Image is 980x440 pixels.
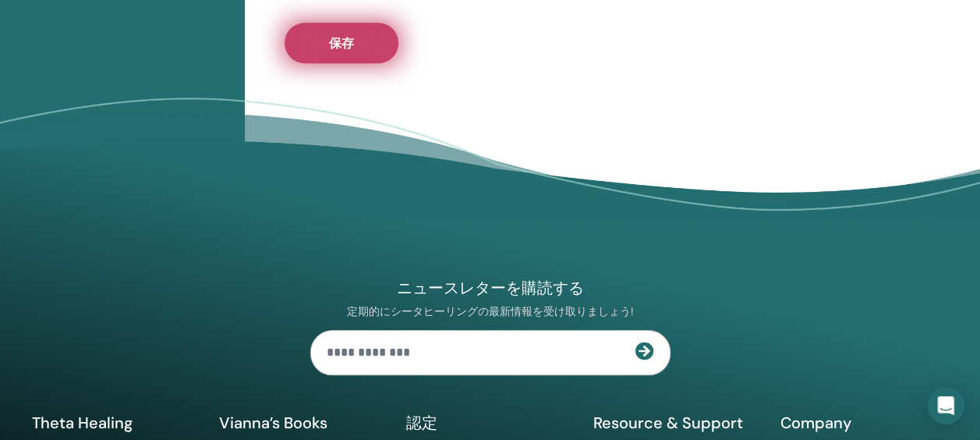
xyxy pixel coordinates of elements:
h5: Vianna’s Books [219,413,387,433]
h5: Resource & Support [593,413,762,433]
h5: Theta Healing [32,413,200,433]
span: 保存 [329,35,354,51]
button: 保存 [285,23,398,63]
div: Open Intercom Messenger [927,387,964,424]
h5: 認定 [406,413,575,434]
h4: ニュースレターを購読する [310,278,670,299]
h5: Company [780,413,949,433]
p: 定期的にシータヒーリングの最新情報を受け取りましょう! [310,304,670,319]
